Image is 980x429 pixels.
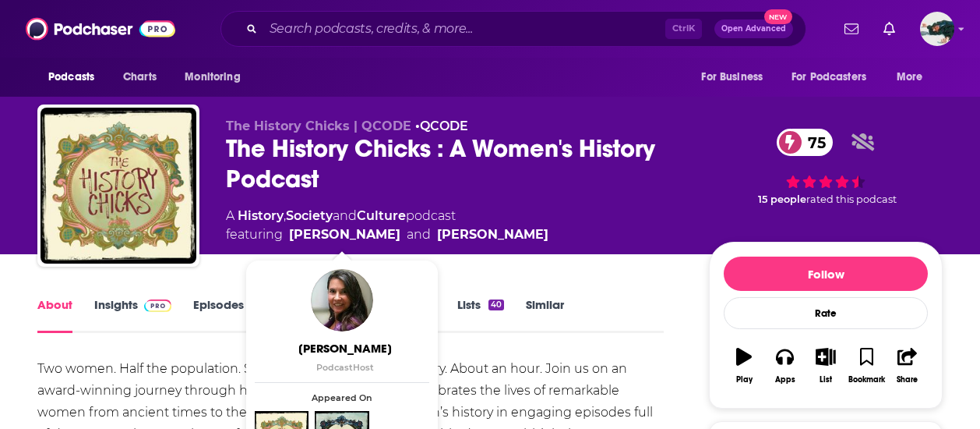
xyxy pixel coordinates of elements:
div: A podcast [226,207,548,244]
span: 75 [792,129,834,156]
a: [PERSON_NAME]PodcastHost [258,341,432,373]
span: Podcast Host [316,362,374,373]
a: InsightsPodchaser Pro [94,297,171,333]
span: For Business [701,66,763,88]
img: User Profile [920,12,954,46]
button: Follow [724,257,928,291]
button: open menu [781,62,889,92]
span: Logged in as fsg.publicity [920,12,954,46]
button: Bookmark [846,338,887,394]
div: List [820,375,832,385]
a: Show notifications dropdown [877,16,901,42]
a: Lists40 [457,297,504,333]
a: Similar [526,297,564,333]
span: For Podcasters [791,66,866,88]
img: Podchaser Pro [144,300,171,312]
a: 75 [777,129,834,156]
a: Society [286,208,333,223]
a: History [238,208,284,223]
a: Charts [113,62,166,92]
div: Bookmark [848,375,885,385]
div: Apps [775,375,795,385]
div: 40 [488,300,504,310]
a: Episodes342 [193,297,271,333]
span: and [333,208,357,223]
a: About [37,297,72,333]
button: List [806,338,846,394]
span: • [415,119,468,133]
span: New [764,9,792,24]
span: More [897,66,923,88]
span: featuring [226,225,548,244]
span: rated this podcast [806,193,897,205]
button: open menu [690,62,782,92]
a: Show notifications dropdown [838,16,865,42]
span: Podcasts [48,66,94,88]
div: Search podcasts, credits, & more... [220,11,806,47]
span: The History Chicks | QCODE [226,119,411,133]
button: Apps [764,338,805,394]
input: Search podcasts, credits, & more... [263,16,665,41]
button: Show profile menu [920,12,954,46]
img: Podchaser - Follow, Share and Rate Podcasts [26,14,175,44]
span: 15 people [758,193,806,205]
img: Beckett Graham [311,269,373,331]
a: Beckett Graham [289,225,400,244]
div: Share [897,375,918,385]
a: QCODE [420,119,468,133]
div: Play [736,375,753,385]
div: 75 15 peoplerated this podcast [709,119,943,216]
button: open menu [886,62,943,92]
a: Susan Vollenweider [437,225,548,244]
img: The History Chicks : A Women's History Podcast [41,108,196,264]
button: open menu [174,62,260,92]
div: Rate [724,297,928,329]
span: Open Advanced [721,25,786,33]
button: Open AdvancedNew [714,19,793,38]
button: open menu [37,62,115,92]
span: Ctrl K [665,19,702,39]
span: Appeared On [255,392,429,403]
button: Share [887,338,928,394]
button: Play [724,338,764,394]
a: Culture [357,208,406,223]
span: Charts [123,66,157,88]
span: Monitoring [185,66,240,88]
span: and [407,225,431,244]
span: [PERSON_NAME] [258,341,432,356]
span: , [284,208,286,223]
